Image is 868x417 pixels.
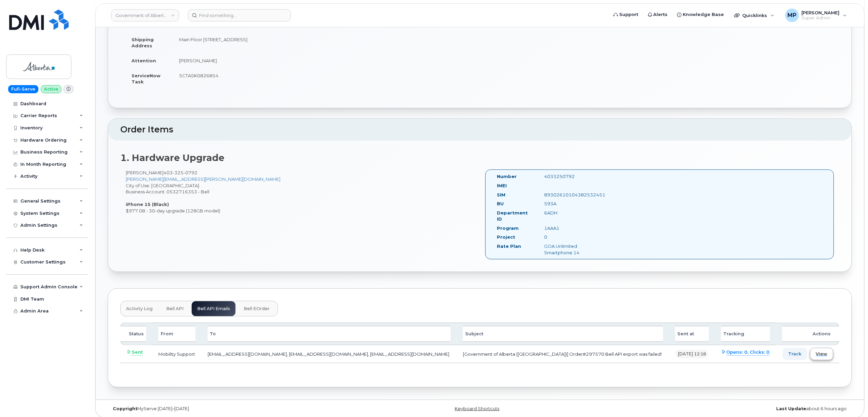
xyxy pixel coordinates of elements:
label: Project [497,234,515,240]
input: Find something... [188,9,291,21]
span: 403 [163,170,197,175]
span: 0792 [184,170,197,175]
label: BU [497,201,504,207]
div: Michael Partack [781,9,852,22]
a: Alerts [643,8,673,21]
td: [Government of Alberta ([GEOGRAPHIC_DATA])] Order#297570 Bell API export was failed! [457,345,669,363]
span: Bell eOrder [244,306,270,311]
div: Subject [463,326,663,342]
h2: Order Items [120,125,839,134]
strong: Copyright [113,406,137,411]
span: Opens: 0, Clicks: 0 [727,349,770,356]
span: MP [788,11,797,19]
button: View [810,348,833,360]
div: 89302610104382532451 [539,192,606,198]
span: Bell API [166,306,184,311]
span: [PERSON_NAME] [802,10,840,15]
label: Rate Plan [497,243,521,250]
a: Government of Alberta (GOA) [111,9,179,21]
div: Tracking [721,326,770,342]
span: View [816,351,828,357]
div: 6ADH [539,210,606,216]
strong: Shipping Address [132,37,154,49]
div: 1AAA1 [539,225,606,231]
strong: 1. Hardware Upgrade [120,152,224,163]
span: Support [619,11,638,18]
td: [EMAIL_ADDRESS][DOMAIN_NAME], [EMAIL_ADDRESS][DOMAIN_NAME], [EMAIL_ADDRESS][DOMAIN_NAME] [202,345,457,363]
div: Sent at [675,326,709,342]
div: To [208,326,451,342]
div: MyServe [DATE]–[DATE] [108,406,356,412]
div: [DATE] 12:18 [675,350,709,358]
span: Quicklinks [743,13,767,18]
div: [PERSON_NAME] City of Use: [GEOGRAPHIC_DATA] Business Account: 0532716353 - Bell $977.08 - 30-day... [120,170,480,214]
td: [PERSON_NAME] [173,53,475,68]
div: Quicklinks [730,9,779,22]
span: Activity Log [126,306,153,311]
label: Department ID [497,210,534,222]
span: 325 [173,170,184,175]
a: [PERSON_NAME][EMAIL_ADDRESS][PERSON_NAME][DOMAIN_NAME] [126,176,280,182]
div: GOA Unlimited Smartphone 14 [539,243,606,256]
span: Knowledge Base [683,11,724,18]
strong: iPhone 15 (Black) [126,202,169,207]
button: Track [783,348,808,360]
span: Sent [132,349,143,356]
label: Number [497,173,517,180]
label: Program [497,225,519,231]
span: Track [788,351,802,357]
div: Status [120,326,146,342]
span: Alerts [654,11,668,18]
div: 0 [539,234,606,240]
strong: Last Update [777,406,806,411]
div: 593A [539,201,606,207]
div: 4033250792 [539,173,606,180]
a: Keyboard Shortcuts [455,406,500,411]
strong: Attention [132,58,156,63]
div: From [158,326,195,342]
div: Actions [782,326,839,342]
strong: ServiceNow Task [132,73,160,85]
td: Main Floor [STREET_ADDRESS] [173,32,475,53]
label: SIM [497,192,505,198]
a: Support [609,8,643,21]
div: about 6 hours ago [604,406,852,412]
td: Mobility Support [152,345,202,363]
label: IMEI [497,182,507,189]
a: Knowledge Base [673,8,729,21]
td: SCTASK0826854 [173,68,475,89]
span: Super Admin [802,15,840,21]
